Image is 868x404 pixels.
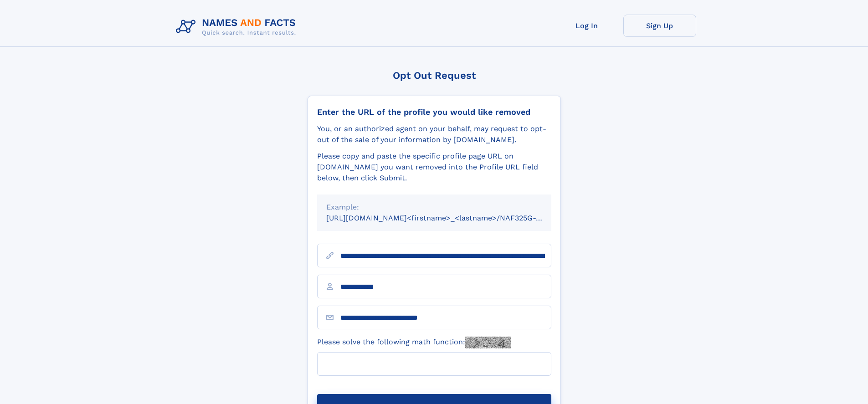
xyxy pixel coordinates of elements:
a: Sign Up [623,15,696,37]
div: You, or an authorized agent on your behalf, may request to opt-out of the sale of your informatio... [317,123,551,145]
div: Opt Out Request [308,70,561,81]
div: Example: [326,202,542,213]
small: [URL][DOMAIN_NAME]<firstname>_<lastname>/NAF325G-xxxxxxxx [326,214,569,222]
div: Please copy and paste the specific profile page URL on [DOMAIN_NAME] you want removed into the Pr... [317,151,551,184]
img: Logo Names and Facts [172,15,303,39]
a: Log In [550,15,623,37]
label: Please solve the following math function: [317,337,511,348]
div: Enter the URL of the profile you would like removed [317,107,551,117]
